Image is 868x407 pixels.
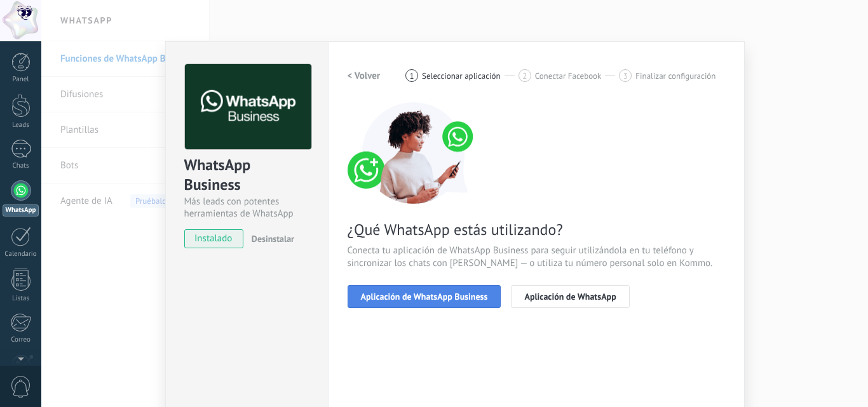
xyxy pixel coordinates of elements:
[348,220,725,239] span: ¿Qué WhatsApp estás utilizando?
[3,295,39,303] div: Listas
[348,285,501,308] button: Aplicación de WhatsApp Business
[535,71,602,81] span: Conectar Facebook
[623,70,628,81] span: 3
[184,196,309,220] div: Más leads con potentes herramientas de WhatsApp
[422,71,501,81] span: Seleccionar aplicación
[3,76,39,84] div: Panel
[524,292,616,301] span: Aplicación de WhatsApp
[511,285,629,308] button: Aplicación de WhatsApp
[348,70,381,82] h2: < Volver
[3,204,39,217] div: WhatsApp
[361,292,488,301] span: Aplicación de WhatsApp Business
[348,102,481,204] img: connect number
[3,336,39,344] div: Correo
[3,121,39,130] div: Leads
[3,250,39,258] div: Calendario
[3,162,39,170] div: Chats
[348,244,725,270] span: Conecta tu aplicación de WhatsApp Business para seguir utilizándola en tu teléfono y sincronizar ...
[185,64,311,150] img: logo_main.png
[635,71,715,81] span: Finalizar configuración
[522,70,527,81] span: 2
[348,64,381,87] button: < Volver
[410,70,414,81] span: 1
[247,229,294,248] button: Desinstalar
[184,155,309,196] div: WhatsApp Business
[185,229,243,248] span: instalado
[252,233,294,244] span: Desinstalar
